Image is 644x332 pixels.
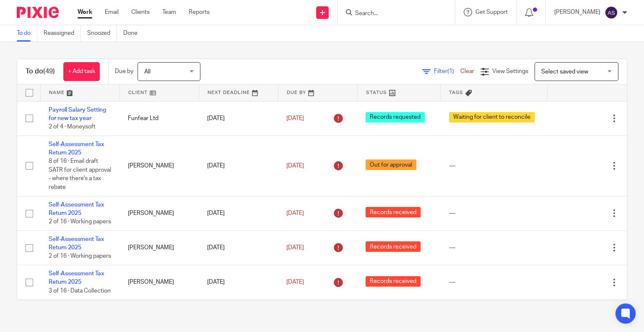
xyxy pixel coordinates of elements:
span: [DATE] [286,115,304,121]
span: [DATE] [286,279,304,285]
td: [DATE] [199,196,278,230]
div: --- [449,209,539,217]
td: [DATE] [199,136,278,196]
a: Self-Assessment Tax Return 2025 [49,202,104,216]
td: [DATE] [199,101,278,136]
td: [DATE] [199,230,278,265]
span: All [144,69,151,75]
span: Out for approval [366,159,416,170]
span: [DATE] [286,245,304,251]
a: Self-Assessment Tax Return 2025 [49,236,104,251]
span: (49) [43,68,55,75]
a: To do [17,25,37,42]
td: [DATE] [199,265,278,300]
span: [DATE] [286,210,304,216]
span: 2 of 16 · Working papers [49,219,111,225]
td: [PERSON_NAME] [119,230,199,265]
a: Work [78,8,92,16]
a: Done [123,25,144,42]
span: Waiting for client to reconcile [449,112,535,123]
span: (1) [447,68,454,74]
span: Get Support [475,9,508,15]
img: Pixie [17,7,59,18]
a: Reports [189,8,210,16]
span: View Settings [492,68,528,74]
div: --- [449,162,539,170]
span: Records received [366,207,421,217]
a: Clients [131,8,150,16]
td: [PERSON_NAME] [119,136,199,196]
span: Filter [434,68,460,74]
span: 2 of 4 · Moneysoft [49,124,96,130]
a: Reassigned [44,25,81,42]
span: Tags [449,90,463,95]
input: Search [354,10,430,18]
a: Self-Assessment Tax Return 2025 [49,141,104,156]
span: 3 of 16 · Data Collection [49,288,111,294]
span: 8 of 16 · Email draft SATR for client approval - where there's a tax rebate [49,159,111,191]
a: Payroll Salary Setting for new tax year [49,107,106,121]
a: Team [162,8,176,16]
p: [PERSON_NAME] [554,8,600,16]
span: Records received [366,241,421,252]
span: Records requested [366,112,425,123]
span: [DATE] [286,163,304,169]
a: + Add task [63,62,100,81]
span: 2 of 16 · Working papers [49,254,111,259]
td: [PERSON_NAME] [119,196,199,230]
td: Funfear Ltd [119,101,199,136]
p: Due by [115,67,133,76]
a: Self-Assessment Tax Return 2025 [49,271,104,285]
div: --- [449,278,539,286]
span: Select saved view [541,69,588,75]
td: [PERSON_NAME] [119,265,199,300]
h1: To do [26,67,55,76]
img: svg%3E [605,6,618,19]
div: --- [449,243,539,252]
a: Email [105,8,119,16]
span: Records received [366,276,421,287]
a: Clear [460,68,474,74]
a: Snoozed [87,25,117,42]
